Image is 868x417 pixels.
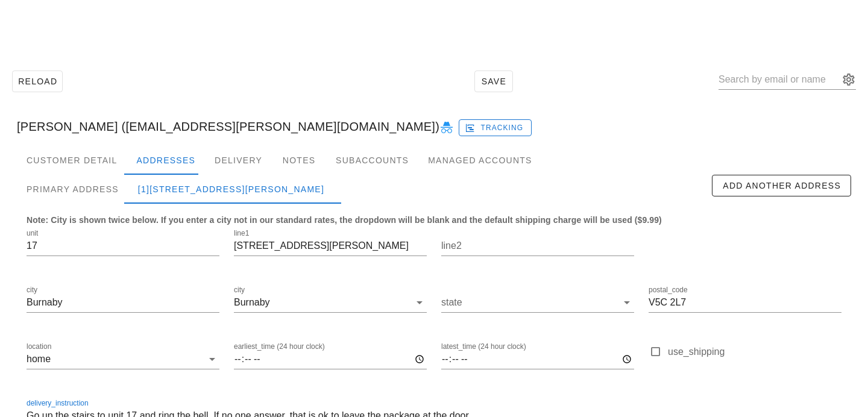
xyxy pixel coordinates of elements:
[441,342,526,351] label: latest_time (24 hour clock)
[326,146,418,175] div: Subaccounts
[27,215,662,225] b: Note: City is shown twice below. If you enter a city not in our standard rates, the dropdown will...
[27,286,37,295] label: city
[234,342,325,351] label: earliest_time (24 hour clock)
[27,354,51,365] div: home
[7,107,861,146] div: [PERSON_NAME] ([EMAIL_ADDRESS][PERSON_NAME][DOMAIN_NAME])
[467,122,524,133] span: Tracking
[234,286,245,295] label: city
[841,72,856,87] button: appended action
[17,77,57,86] span: Reload
[234,293,427,312] div: cityBurnaby
[474,71,513,92] button: Save
[27,229,38,238] label: unit
[459,117,532,136] a: Tracking
[668,346,841,358] label: use_shipping
[205,146,272,175] div: Delivery
[719,70,839,89] input: Search by email or name
[17,146,127,175] div: Customer Detail
[649,286,688,295] label: postal_code
[127,146,205,175] div: Addresses
[27,399,89,408] label: delivery_instruction
[234,297,270,308] div: Burnaby
[27,350,219,369] div: locationhome
[12,71,63,92] button: Reload
[712,175,851,196] button: Add Another Address
[27,342,51,351] label: location
[441,293,634,312] div: state
[459,119,532,136] button: Tracking
[17,175,128,204] div: Primary Address
[722,181,841,190] span: Add Another Address
[272,146,326,175] div: Notes
[480,77,508,86] span: Save
[234,229,249,238] label: line1
[128,175,334,204] div: [1][STREET_ADDRESS][PERSON_NAME]
[418,146,541,175] div: Managed Accounts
